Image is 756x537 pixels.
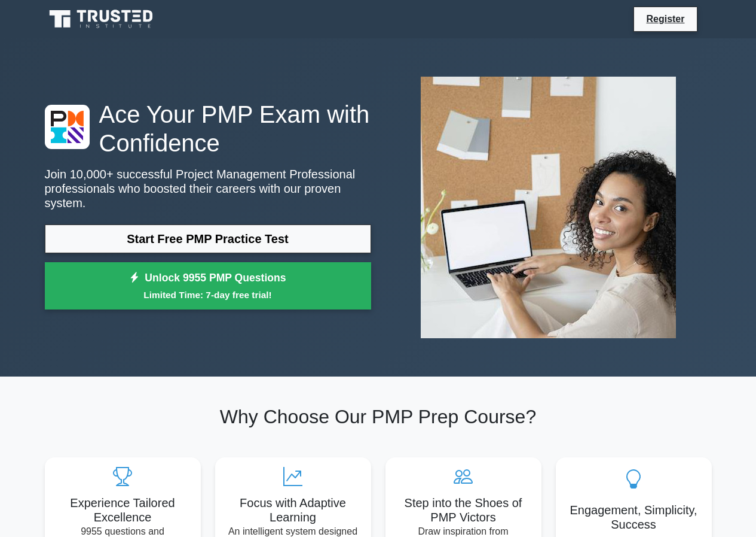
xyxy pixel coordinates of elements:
a: Register [639,11,691,26]
small: Limited Time: 7-day free trial! [60,288,356,302]
p: Join 10,000+ successful Project Management Professional professionals who boosted their careers w... [45,167,371,210]
h2: Why Choose Our PMP Prep Course? [45,405,712,428]
h5: Step into the Shoes of PMP Victors [395,496,532,524]
a: Start Free PMP Practice Test [45,224,371,253]
h5: Experience Tailored Excellence [54,496,191,524]
a: Unlock 9955 PMP QuestionsLimited Time: 7-day free trial! [45,262,371,310]
h5: Engagement, Simplicity, Success [565,503,702,532]
h1: Ace Your PMP Exam with Confidence [45,100,371,157]
h5: Focus with Adaptive Learning [225,496,362,524]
